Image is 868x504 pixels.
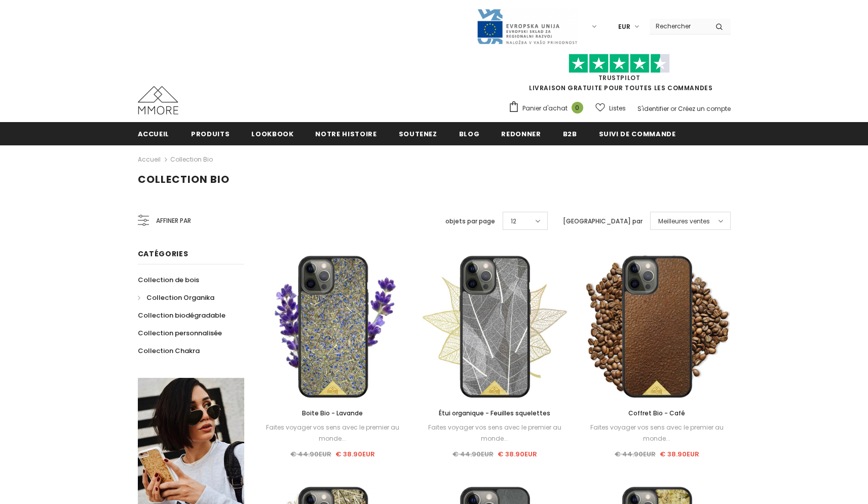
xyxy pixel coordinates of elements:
[476,8,578,45] img: Javni Razpis
[563,129,577,139] span: B2B
[170,155,213,164] a: Collection Bio
[439,409,550,417] span: Étui organique - Feuilles squelettes
[445,216,495,226] label: objets par page
[660,449,699,459] span: € 38.90EUR
[138,328,222,338] span: Collection personnalisée
[191,122,230,145] a: Produits
[138,275,199,285] span: Collection de bois
[583,422,730,444] div: Faites voyager vos sens avec le premier au monde...
[508,58,731,92] span: LIVRAISON GRATUITE POUR TOUTES LES COMMANDES
[315,129,376,139] span: Notre histoire
[609,103,626,113] span: Listes
[583,408,730,419] a: Coffret Bio - Café
[138,86,178,114] img: Cas MMORE
[595,99,626,117] a: Listes
[138,289,214,306] a: Collection Organika
[259,408,406,419] a: Boite Bio - Lavande
[421,422,568,444] div: Faites voyager vos sens avec le premier au monde...
[399,122,437,145] a: soutenez
[628,409,685,417] span: Coffret Bio - Café
[290,449,331,459] span: € 44.90EUR
[678,104,731,113] a: Créez un compte
[259,422,406,444] div: Faites voyager vos sens avec le premier au monde...
[459,129,480,139] span: Blog
[421,408,568,419] a: Étui organique - Feuilles squelettes
[138,306,225,324] a: Collection biodégradable
[156,215,191,226] span: Affiner par
[618,22,630,32] span: EUR
[563,216,643,226] label: [GEOGRAPHIC_DATA] par
[315,122,376,145] a: Notre histoire
[138,249,188,259] span: Catégories
[615,449,656,459] span: € 44.90EUR
[138,346,200,356] span: Collection Chakra
[452,449,494,459] span: € 44.90EUR
[670,104,676,113] span: or
[599,122,676,145] a: Suivi de commande
[476,22,578,30] a: Javni Razpis
[658,216,710,226] span: Meilleures ventes
[302,409,363,417] span: Boite Bio - Lavande
[138,122,170,145] a: Accueil
[563,122,577,145] a: B2B
[522,103,568,113] span: Panier d'achat
[399,129,437,139] span: soutenez
[501,129,541,139] span: Redonner
[138,153,161,166] a: Accueil
[650,19,708,33] input: Search Site
[572,102,583,113] span: 0
[138,342,200,360] a: Collection Chakra
[138,129,170,139] span: Accueil
[599,129,676,139] span: Suivi de commande
[498,449,537,459] span: € 38.90EUR
[459,122,480,145] a: Blog
[138,311,225,320] span: Collection biodégradable
[138,324,222,342] a: Collection personnalisée
[146,293,214,302] span: Collection Organika
[251,129,293,139] span: Lookbook
[138,271,199,289] a: Collection de bois
[191,129,230,139] span: Produits
[598,73,640,82] a: TrustPilot
[569,54,670,73] img: Faites confiance aux étoiles pilotes
[501,122,541,145] a: Redonner
[637,104,669,113] a: S'identifier
[511,216,516,226] span: 12
[508,101,588,116] a: Panier d'achat 0
[138,172,230,186] span: Collection Bio
[335,449,375,459] span: € 38.90EUR
[251,122,293,145] a: Lookbook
